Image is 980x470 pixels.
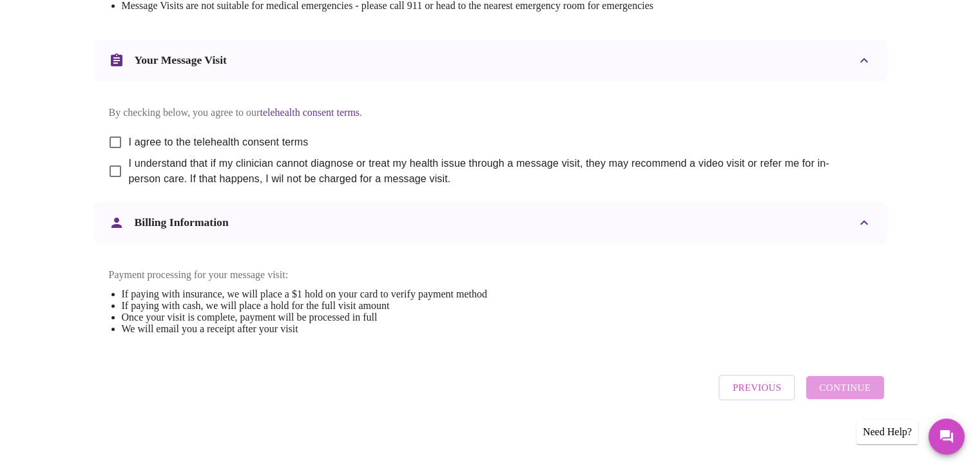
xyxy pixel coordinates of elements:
[109,107,872,118] p: By checking below, you agree to our .
[122,300,487,312] li: If paying with cash, we will place a hold for the full visit amount
[129,156,861,187] span: I understand that if my clinician cannot diagnose or treat my health issue through a message visi...
[93,202,887,243] div: Billing Information
[122,288,487,300] li: If paying with insurance, we will place a $1 hold on your card to verify payment method
[122,312,487,323] li: Once your visit is complete, payment will be processed in full
[122,323,487,335] li: We will email you a receipt after your visit
[135,53,227,67] h3: Your Message Visit
[718,375,795,400] button: Previous
[928,418,965,455] button: Messages
[129,135,309,150] span: I agree to the telehealth consent terms
[733,379,781,396] span: Previous
[93,40,887,81] div: Your Message Visit
[135,216,229,229] h3: Billing Information
[856,420,918,444] div: Need Help?
[260,107,360,118] a: telehealth consent terms
[109,269,487,281] p: Payment processing for your message visit:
